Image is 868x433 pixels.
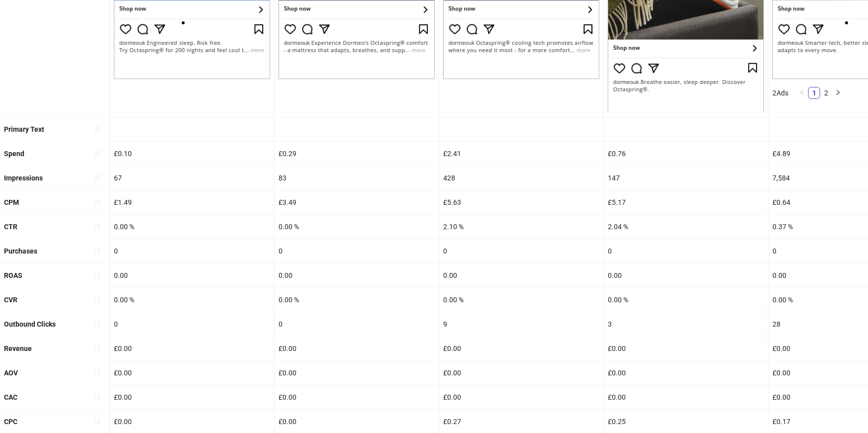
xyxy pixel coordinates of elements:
[94,223,101,230] span: sort-ascending
[821,87,832,98] a: 2
[110,337,274,360] div: £0.00
[94,150,101,157] span: sort-ascending
[820,87,832,99] li: 2
[94,125,101,132] span: sort-ascending
[94,418,101,425] span: sort-ascending
[110,166,274,190] div: 67
[835,89,841,95] span: right
[275,337,439,360] div: £0.00
[275,239,439,263] div: 0
[439,263,603,287] div: 0.00
[275,312,439,336] div: 0
[275,263,439,287] div: 0.00
[4,418,17,426] b: CPC
[796,87,808,99] button: left
[796,87,808,99] li: Previous Page
[275,215,439,239] div: 0.00 %
[832,87,844,99] li: Next Page
[439,385,603,409] div: £0.00
[604,142,768,166] div: £0.76
[4,125,44,133] b: Primary Text
[94,174,101,181] span: sort-ascending
[772,89,788,97] span: 2 Ads
[4,271,22,279] b: ROAS
[799,89,805,95] span: left
[110,190,274,214] div: £1.49
[832,87,844,99] button: right
[110,263,274,287] div: 0.00
[275,166,439,190] div: 83
[4,223,17,231] b: CTR
[604,361,768,385] div: £0.00
[439,288,603,312] div: 0.00 %
[4,174,43,182] b: Impressions
[439,166,603,190] div: 428
[110,361,274,385] div: £0.00
[275,190,439,214] div: £3.49
[604,312,768,336] div: 3
[94,394,101,401] span: sort-ascending
[4,296,17,304] b: CVR
[94,248,101,255] span: sort-ascending
[604,337,768,360] div: £0.00
[110,288,274,312] div: 0.00 %
[110,312,274,336] div: 0
[275,142,439,166] div: £0.29
[4,369,18,377] b: AOV
[604,190,768,214] div: £5.17
[94,296,101,303] span: sort-ascending
[110,385,274,409] div: £0.00
[275,361,439,385] div: £0.00
[4,247,37,255] b: Purchases
[439,361,603,385] div: £0.00
[275,385,439,409] div: £0.00
[4,320,56,328] b: Outbound Clicks
[604,263,768,287] div: 0.00
[808,87,820,99] li: 1
[604,385,768,409] div: £0.00
[110,142,274,166] div: £0.10
[4,345,32,352] b: Revenue
[275,288,439,312] div: 0.00 %
[110,239,274,263] div: 0
[439,239,603,263] div: 0
[439,190,603,214] div: £5.63
[604,288,768,312] div: 0.00 %
[4,393,17,401] b: CAC
[809,87,820,98] a: 1
[94,369,101,376] span: sort-ascending
[94,198,101,205] span: sort-ascending
[94,272,101,279] span: sort-ascending
[604,239,768,263] div: 0
[439,337,603,360] div: £0.00
[94,321,101,328] span: sort-ascending
[94,345,101,352] span: sort-ascending
[439,215,603,239] div: 2.10 %
[439,142,603,166] div: £2.41
[110,215,274,239] div: 0.00 %
[604,166,768,190] div: 147
[4,150,24,158] b: Spend
[604,215,768,239] div: 2.04 %
[4,198,19,206] b: CPM
[439,312,603,336] div: 9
